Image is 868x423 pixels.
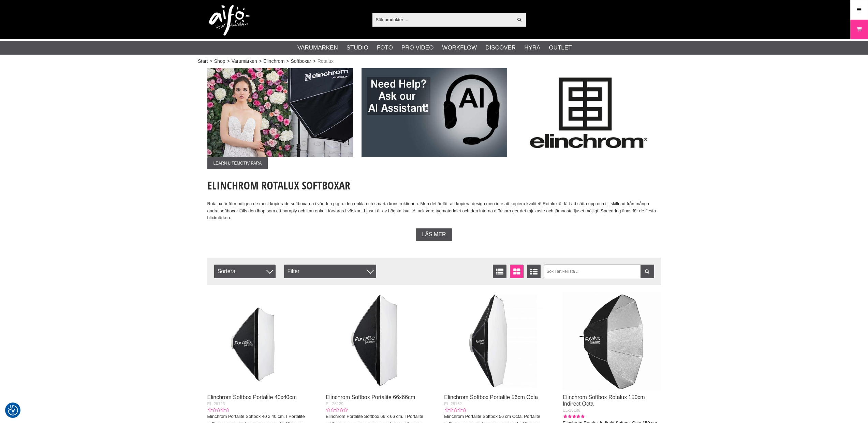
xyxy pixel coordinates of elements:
[442,43,477,52] a: Workflow
[377,43,393,52] a: Foto
[549,43,572,52] a: Outlet
[207,292,306,390] img: Elinchrom Softbox Portalite 40x40cm
[207,68,353,169] a: Annons:001 ban-elin-Rotalux-003.jpgLearn Litemotiv Para
[297,43,338,52] a: Varumärken
[209,5,250,36] img: logo.png
[510,265,524,278] a: Fönstervisning
[641,265,654,278] a: Filtrera
[232,58,257,65] a: Varumärken
[198,58,208,65] a: Start
[444,292,542,390] img: Elinchrom Softbox Portalite 56cm Octa
[493,265,506,278] a: Listvisning
[401,43,433,52] a: Pro Video
[313,58,315,65] span: >
[326,407,348,413] div: Kundbetyg: 0
[347,43,368,52] a: Studio
[214,58,225,65] a: Shop
[524,43,540,52] a: Hyra
[207,401,225,406] span: EL-26123
[207,178,661,193] h1: Elinchrom Rotalux Softboxar
[563,413,585,420] div: Kundbetyg: 5.00
[563,292,661,390] img: Elinchrom Softbox Rotalux 150cm Indirect Octa
[207,68,353,157] img: Annons:001 ban-elin-Rotalux-003.jpg
[227,58,230,65] span: >
[422,231,446,238] span: Läs mer
[563,408,580,413] span: EL-26188
[259,58,262,65] span: >
[544,265,654,278] input: Sök i artikellista ...
[207,157,268,169] span: Learn Litemotiv Para
[563,394,645,407] a: Elinchrom Softbox Rotalux 150cm Indirect Octa
[444,407,466,413] div: Kundbetyg: 0
[326,292,424,390] img: Elinchrom Softbox Portalite 66x66cm
[444,394,538,400] a: Elinchrom Softbox Portalite 56cm Octa
[372,14,513,25] input: Sök produkter ...
[207,394,297,400] a: Elinchrom Softbox Portalite 40x40cm
[286,58,289,65] span: >
[263,58,284,65] a: Elinchrom
[284,265,376,278] div: Filter
[210,58,212,65] span: >
[207,200,661,222] p: Rotalux är förmodligen de mest kopierade softboxarna i världen p.g.a. den enkla och smarta konstr...
[214,265,276,278] span: Sortera
[326,394,415,400] a: Elinchrom Softbox Portalite 66x66cm
[362,68,507,157] img: Annons:006 ban-elin-AIelin-eng.jpg
[318,58,334,65] span: Rotalux
[444,401,462,406] span: EL-26152
[207,407,229,413] div: Kundbetyg: 0
[527,265,541,278] a: Utökad listvisning
[8,405,18,415] img: Revisit consent button
[326,401,343,406] span: EL-26129
[8,404,18,417] button: Samtyckesinställningar
[516,68,661,157] img: Annons:009 ban-elin-logga.jpg
[485,43,516,52] a: Discover
[291,58,311,65] a: Softboxar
